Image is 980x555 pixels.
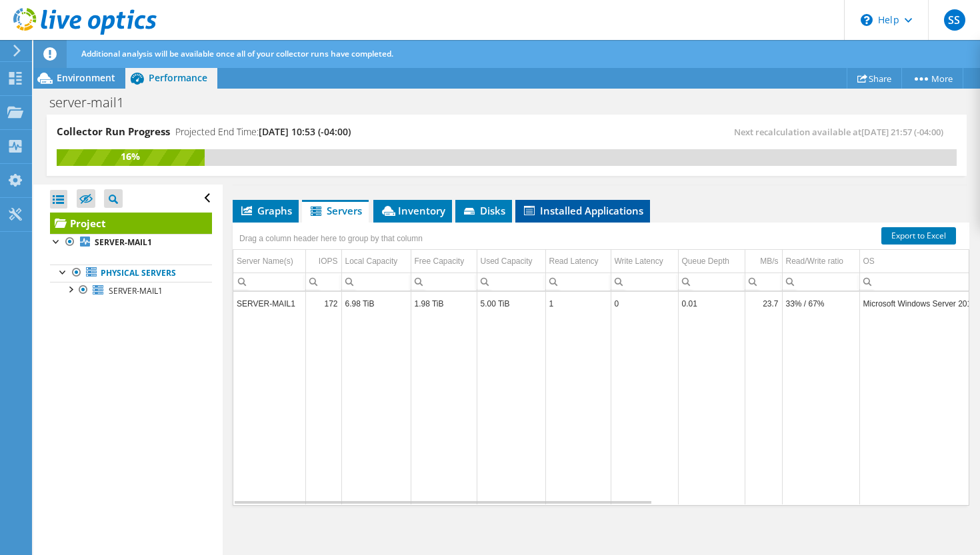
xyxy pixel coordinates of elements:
[233,223,969,506] div: Data grid
[319,253,338,269] div: IOPS
[411,292,477,315] td: Column Free Capacity, Value 1.98 TiB
[944,9,965,31] span: SS
[611,273,678,290] td: Column Write Latency, Filter cell
[57,149,205,164] div: 16%
[847,68,902,89] a: Share
[545,250,611,273] td: Read Latency Column
[734,126,950,138] span: Next recalculation available at
[259,125,351,138] span: [DATE] 10:53 (-04:00)
[745,292,782,315] td: Column MB/s, Value 23.7
[345,253,398,269] div: Local Capacity
[233,250,305,273] td: Server Name(s) Column
[782,250,859,273] td: Read/Write ratio Column
[477,292,545,315] td: Column Used Capacity, Value 5.00 TiB
[615,253,663,269] div: Write Latency
[341,273,411,290] td: Column Local Capacity, Filter cell
[481,253,533,269] div: Used Capacity
[745,273,782,290] td: Column MB/s, Filter cell
[411,273,477,290] td: Column Free Capacity, Filter cell
[341,292,411,315] td: Column Local Capacity, Value 6.98 TiB
[309,204,362,217] span: Servers
[305,292,341,315] td: Column IOPS, Value 172
[239,204,292,217] span: Graphs
[50,234,212,251] a: SERVER-MAIL1
[611,292,678,315] td: Column Write Latency, Value 0
[236,229,426,248] div: Drag a column header here to group by that column
[462,204,505,217] span: Disks
[380,204,445,217] span: Inventory
[611,250,678,273] td: Write Latency Column
[50,213,212,234] a: Project
[81,48,393,59] span: Additional analysis will be available once all of your collector runs have completed.
[237,253,293,269] div: Server Name(s)
[305,273,341,290] td: Column IOPS, Filter cell
[149,71,207,84] span: Performance
[682,253,729,269] div: Queue Depth
[549,253,599,269] div: Read Latency
[678,273,745,290] td: Column Queue Depth, Filter cell
[233,292,305,315] td: Column Server Name(s), Value SERVER-MAIL1
[545,273,611,290] td: Column Read Latency, Filter cell
[863,253,875,269] div: OS
[522,204,643,217] span: Installed Applications
[233,273,305,290] td: Column Server Name(s), Filter cell
[477,273,545,290] td: Column Used Capacity, Filter cell
[50,265,212,282] a: Physical Servers
[477,250,545,273] td: Used Capacity Column
[786,253,843,269] div: Read/Write ratio
[861,14,873,26] svg: \n
[782,292,859,315] td: Column Read/Write ratio, Value 33% / 67%
[411,250,477,273] td: Free Capacity Column
[341,250,411,273] td: Local Capacity Column
[109,285,163,296] span: SERVER-MAIL1
[57,71,115,84] span: Environment
[545,292,611,315] td: Column Read Latency, Value 1
[861,126,943,138] span: [DATE] 21:57 (-04:00)
[50,282,212,299] a: SERVER-MAIL1
[175,125,351,139] h4: Projected End Time:
[760,253,778,269] div: MB/s
[881,227,956,245] a: Export to Excel
[43,95,145,110] h1: server-mail1
[305,250,341,273] td: IOPS Column
[95,237,152,248] b: SERVER-MAIL1
[745,250,782,273] td: MB/s Column
[678,250,745,273] td: Queue Depth Column
[782,273,859,290] td: Column Read/Write ratio, Filter cell
[678,292,745,315] td: Column Queue Depth, Value 0.01
[901,68,963,89] a: More
[415,253,465,269] div: Free Capacity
